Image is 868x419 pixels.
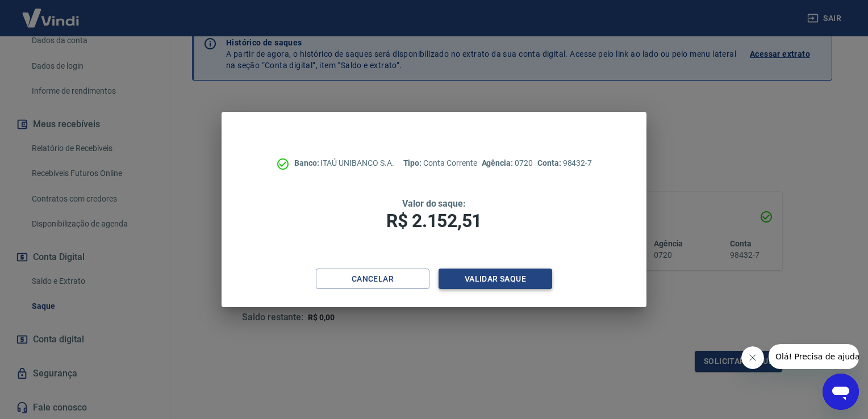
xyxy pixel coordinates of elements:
iframe: Fechar mensagem [741,346,764,369]
span: Conta: [537,158,563,167]
span: Valor do saque: [402,198,466,209]
span: Olá! Precisa de ajuda? [7,8,95,17]
span: Agência: [482,158,515,167]
button: Validar saque [439,269,552,290]
iframe: Botão para abrir a janela de mensagens [823,374,859,410]
span: Banco: [294,158,321,167]
iframe: Mensagem da empresa [769,344,859,369]
p: 0720 [482,157,533,169]
p: Conta Corrente [403,157,477,169]
span: Tipo: [403,158,424,167]
span: R$ 2.152,51 [386,210,482,232]
p: ITAÚ UNIBANCO S.A. [294,157,394,169]
button: Cancelar [316,269,429,290]
p: 98432-7 [537,157,592,169]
